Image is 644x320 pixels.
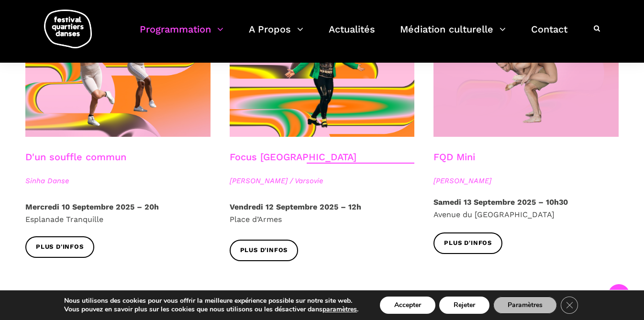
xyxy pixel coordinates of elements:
button: Accepter [380,297,435,314]
button: Rejeter [439,297,489,314]
button: Close GDPR Cookie Banner [561,297,578,314]
a: FQD Mini [433,151,475,163]
p: Place d’Armes [230,201,415,225]
a: Plus d'infos [25,236,94,258]
span: Plus d'infos [444,238,492,248]
img: logo-fqd-med [44,10,92,48]
a: Médiation culturelle [400,21,506,49]
a: A Propos [249,21,303,49]
button: Paramètres [493,297,557,314]
a: Actualités [329,21,375,49]
p: Vous pouvez en savoir plus sur les cookies que nous utilisons ou les désactiver dans . [64,305,358,314]
strong: Mercredi 10 Septembre 2025 – 20h [25,202,159,211]
span: [PERSON_NAME] [433,175,619,187]
span: Esplanade Tranquille [25,215,103,224]
strong: Samedi 13 Septembre 2025 – 10h30 [433,198,568,207]
strong: Vendredi 12 Septembre 2025 – 12h [230,202,361,211]
span: Plus d'infos [36,242,84,252]
a: Programmation [140,21,223,49]
span: Avenue du [GEOGRAPHIC_DATA] [433,210,555,219]
a: Focus [GEOGRAPHIC_DATA] [230,151,356,163]
a: Plus d'infos [433,232,502,254]
span: Plus d'infos [240,245,288,255]
span: Sinha Danse [25,175,211,187]
a: Contact [531,21,567,49]
p: Nous utilisons des cookies pour vous offrir la meilleure expérience possible sur notre site web. [64,297,358,305]
span: [PERSON_NAME] / Varsovie [230,175,415,187]
button: paramètres [322,305,357,314]
a: Plus d'infos [230,240,299,261]
a: D'un souffle commun [25,151,126,163]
